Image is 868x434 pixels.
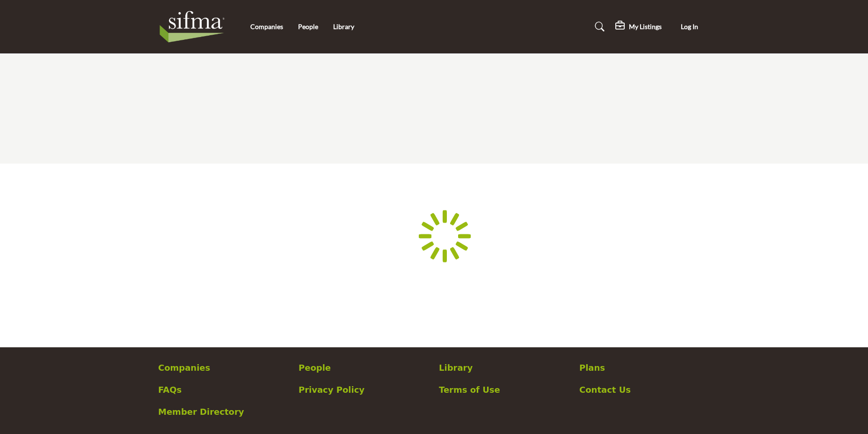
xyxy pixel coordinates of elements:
a: Library [333,22,354,30]
a: Search [586,19,611,34]
a: Terms of Use [439,383,569,396]
h5: My Listings [629,22,662,31]
button: Log In [669,18,710,36]
a: Companies [158,361,289,374]
a: Library [439,361,569,374]
a: Plans [579,361,710,374]
span: Log In [681,22,698,30]
a: Privacy Policy [299,383,429,396]
a: People [299,361,429,374]
div: My Listings [615,21,662,32]
a: Member Directory [158,405,289,418]
a: People [298,22,318,30]
a: Companies [250,22,283,30]
img: Site Logo [158,8,231,45]
a: Contact Us [579,383,710,396]
a: FAQs [158,383,289,396]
